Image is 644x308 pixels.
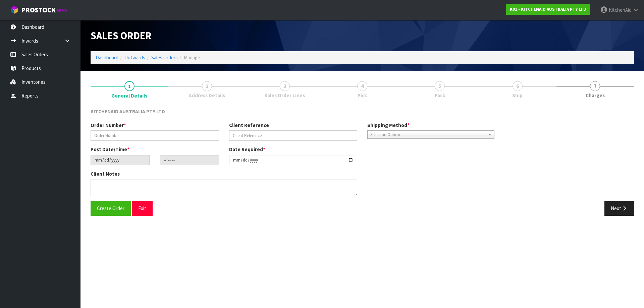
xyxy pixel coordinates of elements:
span: KITCHENAID AUSTRALIA PTY LTD [91,108,165,115]
a: Outwards [124,54,145,61]
span: Create Order [97,205,124,211]
span: ProStock [21,6,56,14]
a: Dashboard [96,54,118,61]
span: General Details [91,103,634,221]
span: Sales Order Lines [264,92,305,99]
input: Client Reference [229,130,358,141]
label: Order Number [91,122,126,129]
label: Post Date/Time [91,146,129,153]
span: 7 [590,81,600,91]
span: Charges [586,92,605,99]
span: 6 [513,81,523,91]
span: Pick [358,92,367,99]
button: Create Order [91,201,131,215]
span: Pack [435,92,445,99]
span: Ship [512,92,523,99]
label: Client Reference [229,122,269,129]
label: Client Notes [91,170,120,177]
button: Next [604,201,634,215]
span: Sales Order [91,29,152,42]
img: cube-alt.png [10,6,18,14]
label: Date Required [229,146,265,153]
span: KitchenAid [609,7,632,13]
span: Select an Option [370,131,485,139]
span: 3 [280,81,290,91]
a: Sales Orders [151,54,178,61]
span: 5 [435,81,445,91]
span: General Details [111,92,147,99]
strong: K01 - KITCHENAID AUSTRALIA PTY LTD [510,6,586,12]
span: 1 [124,81,135,91]
input: Order Number [91,130,219,141]
span: Manage [184,54,200,61]
span: 4 [357,81,367,91]
span: Address Details [189,92,225,99]
small: WMS [57,7,67,14]
label: Shipping Method [367,122,410,129]
span: 2 [202,81,212,91]
button: Exit [132,201,153,215]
